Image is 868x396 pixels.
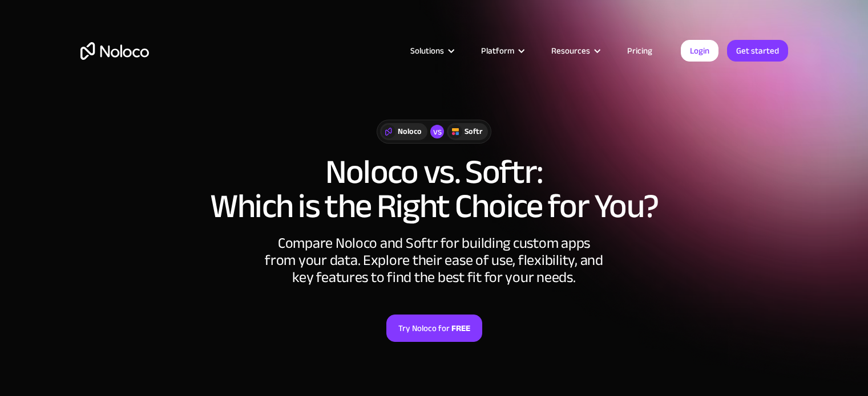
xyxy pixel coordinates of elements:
div: Platform [481,43,514,58]
a: Get started [727,40,788,62]
div: Platform [467,43,537,58]
div: Solutions [410,43,444,58]
h1: Noloco vs. Softr: Which is the Right Choice for You? [80,155,788,223]
div: Solutions [396,43,467,58]
strong: FREE [451,321,470,336]
a: Try Noloco forFREE [386,315,482,342]
a: Login [681,40,718,62]
a: home [80,42,149,60]
div: Resources [537,43,613,58]
div: Softr [465,125,482,138]
div: Compare Noloco and Softr for building custom apps from your data. Explore their ease of use, flex... [263,235,605,286]
div: Noloco [398,125,422,138]
div: Resources [551,43,590,58]
div: vs [430,125,444,138]
a: Pricing [613,43,667,58]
